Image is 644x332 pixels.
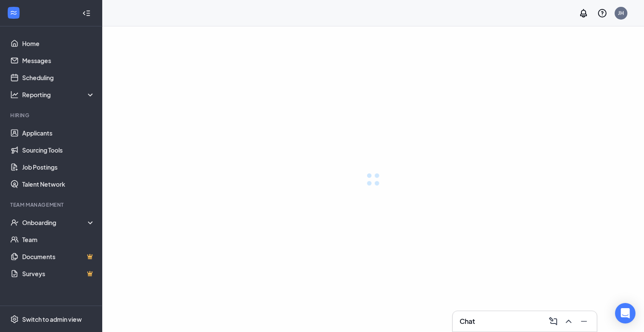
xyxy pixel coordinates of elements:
a: Sourcing Tools [22,141,95,159]
svg: Collapse [82,9,91,17]
button: ChevronUp [561,315,575,328]
div: Onboarding [22,218,95,227]
svg: Analysis [10,90,19,99]
svg: Minimize [579,316,589,326]
a: Talent Network [22,176,95,193]
div: Reporting [22,90,95,99]
button: ComposeMessage [546,315,559,328]
a: Scheduling [22,69,95,86]
button: Minimize [576,315,590,328]
a: Job Postings [22,159,95,176]
div: Team Management [10,201,93,208]
div: Hiring [10,112,93,119]
div: JH [618,9,624,17]
svg: ComposeMessage [548,316,558,326]
a: Home [22,35,95,52]
svg: ChevronUp [563,316,574,326]
a: Messages [22,52,95,69]
svg: UserCheck [10,218,19,227]
svg: Notifications [578,8,589,18]
div: Open Intercom Messenger [615,303,635,323]
h3: Chat [460,317,475,326]
svg: WorkstreamLogo [9,9,18,17]
a: Applicants [22,124,95,141]
svg: QuestionInfo [597,8,607,18]
a: DocumentsCrown [22,248,95,265]
a: Team [22,231,95,248]
svg: Settings [10,315,19,323]
a: SurveysCrown [22,265,95,282]
div: Switch to admin view [22,315,82,323]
